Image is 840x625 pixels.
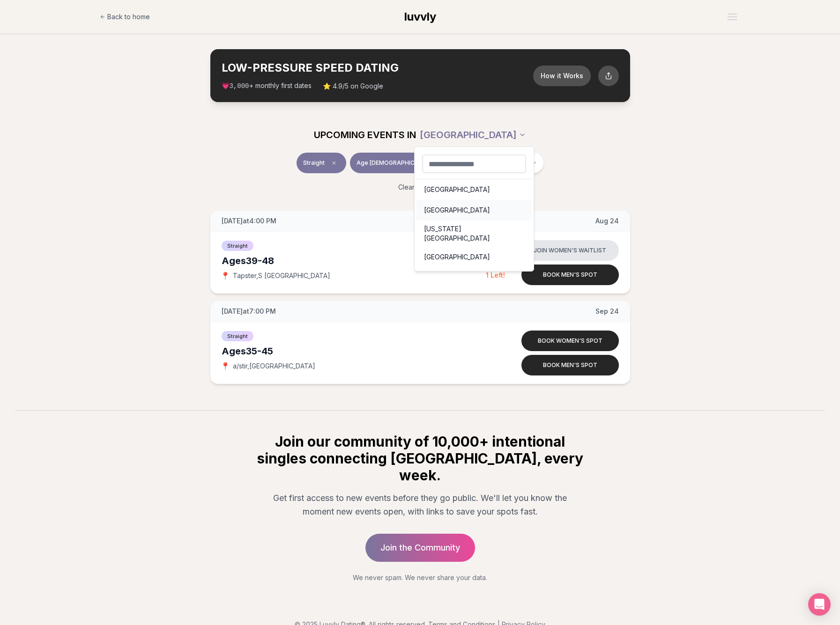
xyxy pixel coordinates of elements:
div: [US_STATE][GEOGRAPHIC_DATA] [416,221,532,247]
div: [GEOGRAPHIC_DATA] [414,147,534,272]
div: [US_STATE], D.C. [416,267,532,288]
div: [GEOGRAPHIC_DATA] [416,247,532,267]
div: [GEOGRAPHIC_DATA] [416,200,532,221]
div: [GEOGRAPHIC_DATA] [416,179,532,200]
